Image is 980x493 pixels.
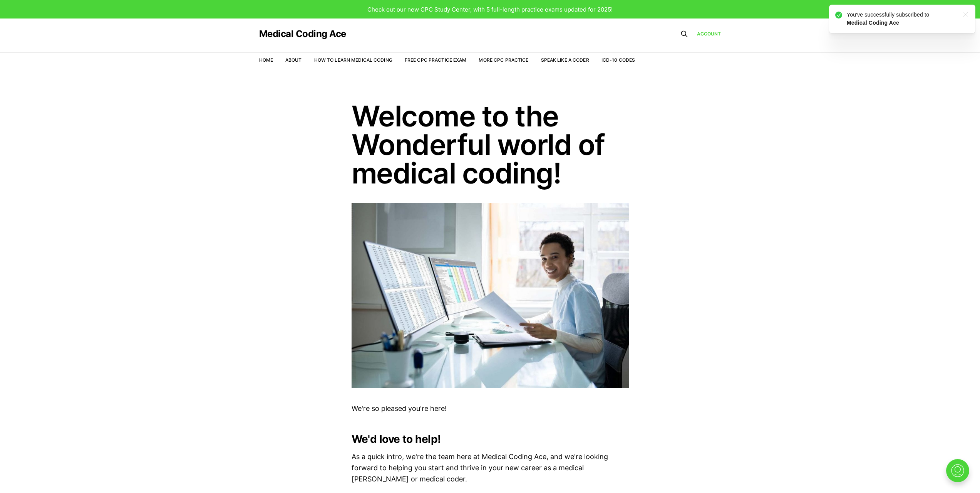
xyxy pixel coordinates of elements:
[405,57,467,63] a: Free CPC Practice Exam
[697,30,721,37] a: Account
[52,11,160,27] p: You've successfully subscribed to
[259,57,273,63] a: Home
[314,57,392,63] a: How to Learn Medical Coding
[541,57,589,63] a: Speak Like a Coder
[259,29,346,39] a: Medical Coding Ace
[352,403,629,414] p: We're so pleased you're here!
[52,20,104,26] strong: Medical Coding Ace
[940,455,980,493] iframe: portal-trigger
[352,102,629,187] h1: Welcome to the Wonderful world of medical coding!
[367,6,613,13] span: Check out our new CPC Study Center, with 5 full-length practice exams updated for 2025!
[285,57,302,63] a: About
[479,57,528,63] a: More CPC Practice
[352,203,629,388] img: Medical coding and medical billing are exciting fields where you can launch your career!
[352,451,629,485] p: As a quick intro, we're the team here at Medical Coding Ace, and we're looking forward to helping...
[601,57,635,63] a: ICD-10 Codes
[352,433,629,445] h2: We'd love to help!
